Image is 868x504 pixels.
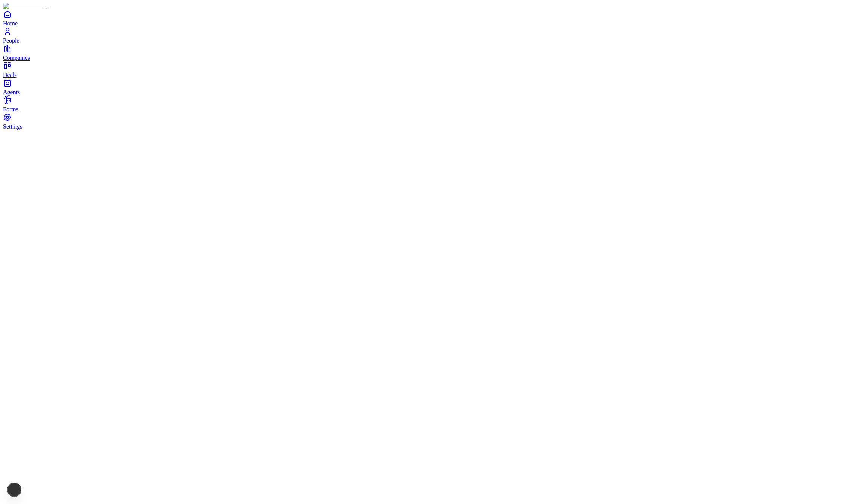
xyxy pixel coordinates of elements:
[3,3,49,10] img: Item Brain Logo
[3,10,865,27] a: Home
[3,106,18,112] span: Forms
[3,55,30,61] span: Companies
[3,20,18,27] span: Home
[3,44,865,61] a: Companies
[3,113,865,130] a: Settings
[3,123,22,130] span: Settings
[3,37,19,44] span: People
[3,27,865,44] a: People
[3,89,20,95] span: Agents
[3,96,865,112] a: Forms
[3,78,865,95] a: Agents
[3,61,865,78] a: Deals
[3,72,16,78] span: Deals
